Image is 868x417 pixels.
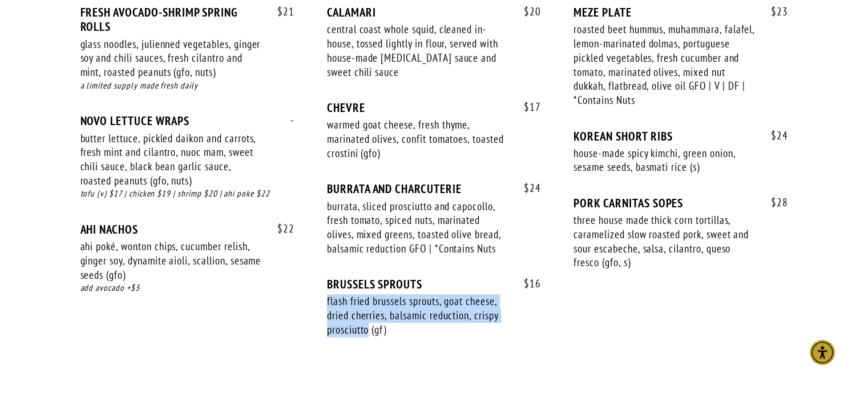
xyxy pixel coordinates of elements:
span: $ [277,222,283,235]
span: $ [277,5,283,18]
div: central coast whole squid, cleaned in-house, tossed lightly in flour, served with house-made [MED... [327,22,508,79]
div: AHI NACHOS [80,222,294,236]
div: CALAMARI [327,5,541,19]
div: three house made thick corn tortillas, caramelized slow roasted pork, sweet and sour escabeche, s... [574,213,755,270]
div: roasted beet hummus, muhammara, falafel, lemon-marinated dolmas, portuguese pickled vegetables, f... [574,22,755,107]
span: 22 [266,222,294,235]
span: 16 [512,277,541,290]
span: 24 [760,129,788,142]
span: $ [524,100,530,114]
div: ahi poké, wonton chips, cucumber relish, ginger soy, dynamite aioli, scallion, sesame seeds (gfo) [80,239,262,282]
div: tofu (v) $17 | chicken $19 | shrimp $20 | ahi poke $22 [80,187,294,201]
span: $ [771,129,777,142]
div: flash fried brussels sprouts, goat cheese, dried cherries, balsamic reduction, crispy prosciutto ... [327,294,508,336]
span: 21 [266,5,294,18]
div: add avocado +$3 [80,282,294,295]
div: burrata, sliced prosciutto and capocollo, fresh tomato, spiced nuts, marinated olives, mixed gree... [327,199,508,256]
span: $ [524,181,530,195]
div: CHEVRE [327,101,541,115]
span: 20 [512,5,541,18]
div: a limited supply made fresh daily [80,79,294,93]
div: Accessibility Menu [810,340,835,365]
div: PORK CARNITAS SOPES [574,196,788,210]
div: NOVO LETTUCE WRAPS [80,114,294,128]
div: butter lettuce, pickled daikon and carrots, fresh mint and cilantro, nuoc mam, sweet chili sauce,... [80,131,262,188]
div: warmed goat cheese, fresh thyme, marinated olives, confit tomatoes, toasted crostini (gfo) [327,118,508,160]
span: $ [771,5,777,18]
span: 24 [512,182,541,195]
span: $ [771,195,777,209]
span: $ [524,276,530,290]
div: BURRATA AND CHARCUTERIE [327,182,541,196]
div: KOREAN SHORT RIBS [574,129,788,143]
span: 28 [760,196,788,209]
div: glass noodles, julienned vegetables, ginger soy and chili sauces, fresh cilantro and mint, roaste... [80,37,262,79]
span: $ [524,5,530,18]
div: house-made spicy kimchi, green onion, sesame seeds, basmati rice (s) [574,146,755,174]
span: 17 [512,101,541,114]
span: 23 [760,5,788,18]
span: - [279,114,294,127]
div: MEZE PLATE [574,5,788,19]
div: BRUSSELS SPROUTS [327,277,541,291]
div: FRESH AVOCADO-SHRIMP SPRING ROLLS [80,5,294,34]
